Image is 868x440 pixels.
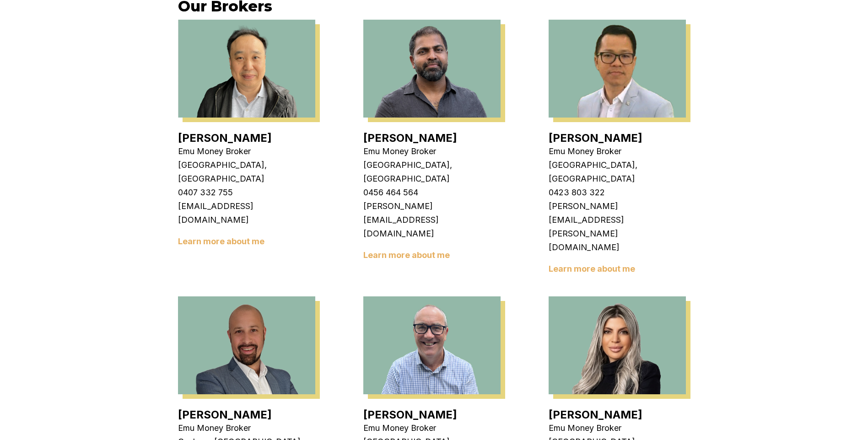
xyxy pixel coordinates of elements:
p: Emu Money Broker [549,145,686,158]
img: Adam Howell [363,296,501,394]
p: [EMAIL_ADDRESS][DOMAIN_NAME] [178,199,315,227]
p: Emu Money Broker [178,145,315,158]
a: [PERSON_NAME] [178,131,272,145]
a: Learn more about me [363,250,450,260]
a: [PERSON_NAME] [363,131,457,145]
p: [GEOGRAPHIC_DATA], [GEOGRAPHIC_DATA] [178,158,315,186]
img: Evette Abdo [549,296,686,394]
p: 0407 332 755 [178,186,315,199]
p: [PERSON_NAME][EMAIL_ADDRESS][PERSON_NAME][DOMAIN_NAME] [549,199,686,254]
p: Emu Money Broker [549,421,686,435]
img: Eujin Ooi [178,20,315,118]
p: [GEOGRAPHIC_DATA], [GEOGRAPHIC_DATA] [363,158,501,186]
p: [PERSON_NAME][EMAIL_ADDRESS][DOMAIN_NAME] [363,199,501,241]
p: 0423 803 322 [549,186,686,199]
p: Emu Money Broker [363,145,501,158]
img: Krish Babu [363,20,501,118]
a: [PERSON_NAME] [363,408,457,421]
a: [PERSON_NAME] [549,131,642,145]
p: Emu Money Broker [178,421,315,435]
img: Brad Hearns [178,296,315,394]
a: [PERSON_NAME] [549,408,642,421]
a: Learn more about me [549,264,635,274]
p: Emu Money Broker [363,421,501,435]
p: [GEOGRAPHIC_DATA], [GEOGRAPHIC_DATA] [549,158,686,186]
img: Steven Nguyen [549,20,686,118]
a: Learn more about me [178,236,264,246]
p: 0456 464 564 [363,186,501,199]
a: [PERSON_NAME] [178,408,272,421]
